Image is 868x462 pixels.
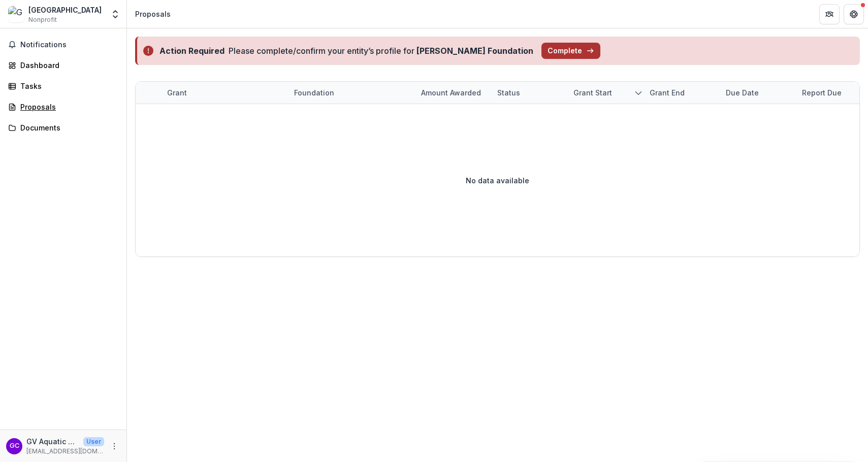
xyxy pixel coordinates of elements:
svg: sorted descending [634,89,642,97]
div: Foundation [288,82,415,104]
div: Grant [161,82,288,104]
p: User [83,437,104,446]
img: Greenbrier Valley Aquatic Center [8,6,24,22]
button: More [108,440,120,452]
div: Proposals [135,9,171,19]
a: Tasks [4,78,122,94]
div: Status [491,82,567,104]
div: Proposals [20,102,114,112]
div: Grant start [567,82,644,104]
nav: breadcrumb [131,7,175,21]
div: Grant end [644,87,691,98]
div: Due Date [720,87,765,98]
div: Action Required [159,45,224,57]
a: Dashboard [4,57,122,74]
div: [GEOGRAPHIC_DATA] [28,5,102,15]
div: Grant [161,87,193,98]
div: Due Date [720,82,796,104]
div: Amount awarded [415,82,491,104]
div: Report Due [796,87,848,98]
a: Documents [4,119,122,136]
div: Amount awarded [415,87,487,98]
p: GV Aquatic Center [26,436,79,447]
p: [EMAIL_ADDRESS][DOMAIN_NAME] [26,447,104,456]
div: Documents [20,122,114,133]
button: Open entity switcher [108,4,122,24]
strong: [PERSON_NAME] Foundation [416,46,533,56]
div: Tasks [20,81,114,91]
div: Grant start [567,87,618,98]
div: Please complete/confirm your entity’s profile for [229,45,533,57]
button: Partners [819,4,840,24]
button: Notifications [4,37,122,53]
span: Nonprofit [28,15,57,24]
p: No data available [466,175,529,186]
div: Status [491,87,526,98]
button: Get Help [844,4,864,24]
div: Grant end [644,82,720,104]
span: Notifications [20,41,118,49]
div: GV Aquatic Center [10,443,19,449]
div: Foundation [288,87,340,98]
button: Complete [541,43,600,59]
div: Dashboard [20,60,114,71]
a: Proposals [4,98,122,115]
